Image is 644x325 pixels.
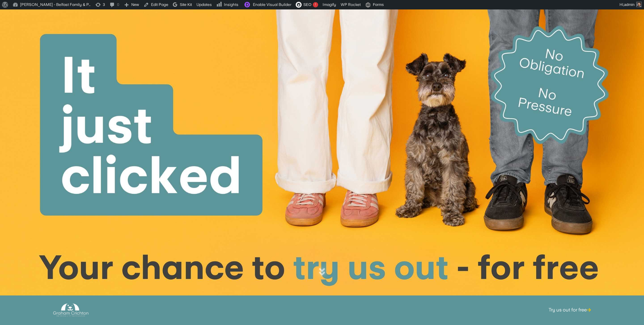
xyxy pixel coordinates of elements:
[303,2,311,7] span: SEO
[180,2,192,7] span: Site Kit
[53,302,88,318] img: Graham Crichton Photography Logo - Graham Crichton - Belfast Family & Pet Photography Studio
[549,298,591,321] a: Try us out for free
[624,2,635,7] span: admin
[313,2,318,7] div: !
